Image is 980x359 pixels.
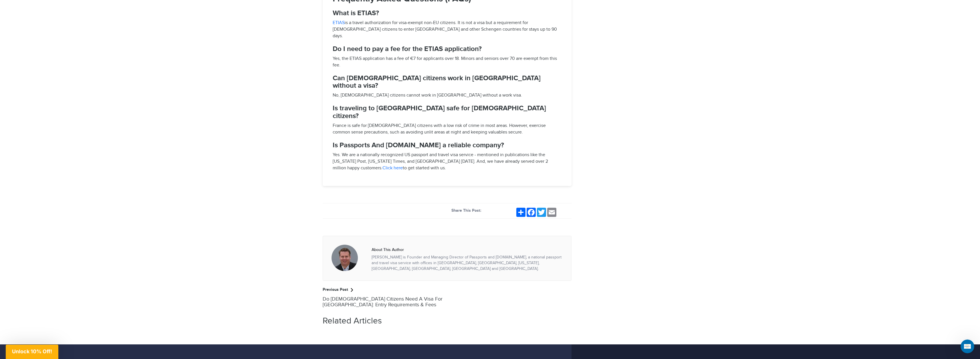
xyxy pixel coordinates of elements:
[332,245,358,271] img: Philip Diack
[333,152,548,171] span: Yes. We are a nationally recognized US passport and travel visa service - mentioned in publicatio...
[516,208,526,217] a: Share
[333,56,557,68] span: Yes, the ETIAS application has a fee of €7 for applicants over 18. Minors and seniors over 70 are...
[323,287,355,292] strong: Previous Post
[536,208,547,217] a: Twitter
[547,208,557,217] a: Email
[961,340,974,353] iframe: Intercom live chat
[323,287,443,308] a: Previous Post Do [DEMOGRAPHIC_DATA] Citizens Need A Visa For [GEOGRAPHIC_DATA]: Entry Requirement...
[12,348,52,354] span: Unlock 10% Off!
[333,123,546,135] span: France is safe for [DEMOGRAPHIC_DATA] citizens with a low risk of crime in most areas. However, e...
[333,141,504,149] span: Is Passports And [DOMAIN_NAME] a reliable company?
[333,20,345,25] a: ETIAS
[333,93,522,98] span: No, [DEMOGRAPHIC_DATA] citizens cannot work in [GEOGRAPHIC_DATA] without a work visa.
[6,345,58,359] div: Unlock 10% Off!
[372,248,563,252] h5: About This Author
[333,9,379,17] span: What is ETIAS?
[323,296,443,308] h4: Do [DEMOGRAPHIC_DATA] Citizens Need A Visa For [GEOGRAPHIC_DATA]: Entry Requirements & Fees
[333,152,562,172] p: to get started with us.
[451,208,481,213] strong: Share This Post:
[333,20,562,40] p: is a travel authorization for visa-exempt non-EU citizens. It is not a visa but a requirement for...
[372,255,563,272] p: [PERSON_NAME] is Founder and Managing Director of Passports and [DOMAIN_NAME], a national passpor...
[333,74,541,90] span: Can [DEMOGRAPHIC_DATA] citizens work in [GEOGRAPHIC_DATA] without a visa?
[333,104,546,120] span: Is traveling to [GEOGRAPHIC_DATA] safe for [DEMOGRAPHIC_DATA] citizens?
[382,165,403,171] a: Click here
[526,208,536,217] a: Facebook
[323,316,572,326] h2: Related Articles
[333,45,482,53] span: Do I need to pay a fee for the ETIAS application?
